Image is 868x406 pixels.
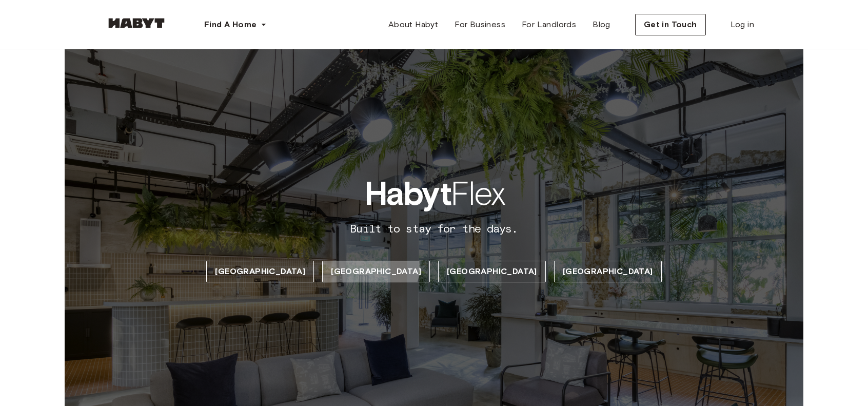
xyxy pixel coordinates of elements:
a: [GEOGRAPHIC_DATA] [322,261,430,282]
span: [GEOGRAPHIC_DATA] [215,265,305,278]
button: Find A Home [196,14,275,35]
span: Flex [364,173,504,214]
span: For Business [455,18,505,31]
span: About Habyt [388,18,438,31]
a: [GEOGRAPHIC_DATA] [554,261,662,282]
a: Log in [722,14,762,35]
span: Get in Touch [644,18,697,31]
span: For Landlords [522,18,576,31]
a: [GEOGRAPHIC_DATA] [438,261,546,282]
a: [GEOGRAPHIC_DATA] [206,261,314,282]
a: Blog [584,14,619,35]
span: [GEOGRAPHIC_DATA] [447,265,537,278]
span: Built to stay for the days. [350,222,518,236]
span: Find A Home [204,18,257,31]
img: Habyt [106,18,167,28]
span: Log in [731,18,754,31]
a: About Habyt [380,14,446,35]
a: For Landlords [514,14,584,35]
span: [GEOGRAPHIC_DATA] [331,265,421,278]
span: Blog [593,18,610,31]
a: For Business [446,14,514,35]
button: Get in Touch [635,14,706,35]
b: Habyt [364,173,450,214]
span: [GEOGRAPHIC_DATA] [563,265,653,278]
